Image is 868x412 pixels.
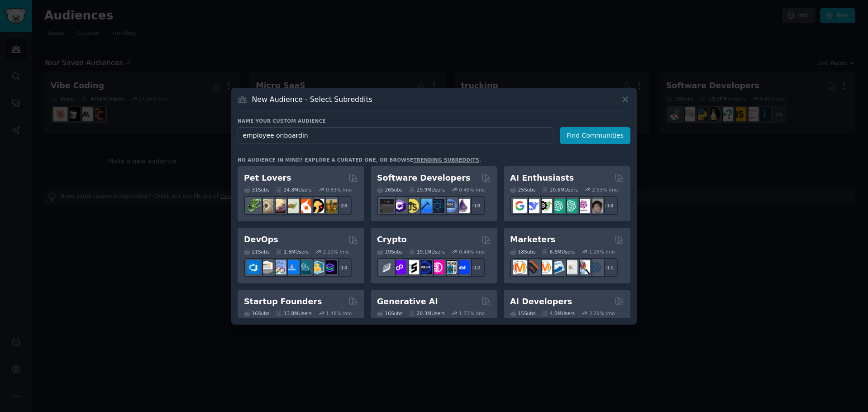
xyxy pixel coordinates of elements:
[323,249,349,255] div: 2.10 % /mo
[409,249,444,255] div: 19.1M Users
[513,199,527,213] img: GoogleGeminiAI
[405,199,419,213] img: learnjavascript
[551,260,565,274] img: Emailmarketing
[443,199,457,213] img: AskComputerScience
[443,260,457,274] img: CryptoNews
[377,187,402,193] div: 26 Sub s
[589,260,603,274] img: OnlineMarketing
[510,172,574,184] h2: AI Enthusiasts
[259,260,273,274] img: AWS_Certified_Experts
[326,187,352,193] div: 0.83 % /mo
[276,249,309,255] div: 1.6M Users
[244,310,269,316] div: 16 Sub s
[310,260,324,274] img: aws_cdk
[589,249,615,255] div: 1.26 % /mo
[576,260,590,274] img: MarketingResearch
[272,260,286,274] img: Docker_DevOps
[392,199,406,213] img: csharp
[513,260,527,274] img: content_marketing
[326,310,352,316] div: 1.48 % /mo
[405,260,419,274] img: ethstaker
[323,260,337,274] img: PlatformEngineers
[551,199,565,213] img: chatgpt_promptDesign
[459,249,485,255] div: 0.44 % /mo
[377,249,402,255] div: 19 Sub s
[510,187,535,193] div: 25 Sub s
[542,187,577,193] div: 20.5M Users
[310,199,324,213] img: PetAdvice
[244,172,291,184] h2: Pet Lovers
[510,249,535,255] div: 18 Sub s
[542,310,575,316] div: 4.0M Users
[430,260,444,274] img: defiblockchain
[380,260,394,274] img: ethfinance
[380,199,394,213] img: software
[459,310,485,316] div: 1.53 % /mo
[238,118,630,124] h3: Name your custom audience
[297,260,311,274] img: platformengineering
[377,234,407,245] h2: Crypto
[525,260,539,274] img: bigseo
[510,296,572,307] h2: AI Developers
[456,199,470,213] img: elixir
[377,296,438,307] h2: Generative AI
[333,196,352,215] div: + 24
[510,310,535,316] div: 15 Sub s
[259,199,273,213] img: ballpython
[297,199,311,213] img: cockatiel
[238,157,481,163] div: No audience in mind? Explore a curated one, or browse .
[510,234,555,245] h2: Marketers
[285,199,299,213] img: turtle
[576,199,590,213] img: OpenAIDev
[430,199,444,213] img: reactnative
[247,260,261,274] img: azuredevops
[589,199,603,213] img: ArtificalIntelligence
[456,260,470,274] img: defi_
[525,199,539,213] img: DeepSeek
[466,258,485,277] div: + 12
[599,258,618,277] div: + 11
[244,187,269,193] div: 31 Sub s
[238,127,553,144] input: Pick a short name, like "Digital Marketers" or "Movie-Goers"
[418,260,432,274] img: web3
[563,199,577,213] img: chatgpt_prompts_
[377,310,402,316] div: 16 Sub s
[542,249,575,255] div: 6.6M Users
[333,258,352,277] div: + 14
[247,199,261,213] img: herpetology
[538,199,552,213] img: AItoolsCatalog
[589,310,615,316] div: 3.29 % /mo
[323,199,337,213] img: dogbreed
[285,260,299,274] img: DevOpsLinks
[244,296,322,307] h2: Startup Founders
[599,196,618,215] div: + 18
[377,172,470,184] h2: Software Developers
[409,310,444,316] div: 20.3M Users
[418,199,432,213] img: iOSProgramming
[560,127,630,144] button: Find Communities
[459,187,485,193] div: 0.45 % /mo
[409,187,444,193] div: 29.9M Users
[244,234,278,245] h2: DevOps
[592,187,618,193] div: 2.53 % /mo
[276,187,311,193] div: 24.3M Users
[244,249,269,255] div: 21 Sub s
[392,260,406,274] img: 0xPolygon
[563,260,577,274] img: googleads
[276,310,311,316] div: 13.8M Users
[413,157,479,163] a: trending subreddits
[538,260,552,274] img: AskMarketing
[272,199,286,213] img: leopardgeckos
[252,95,372,104] h3: New Audience - Select Subreddits
[466,196,485,215] div: + 19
